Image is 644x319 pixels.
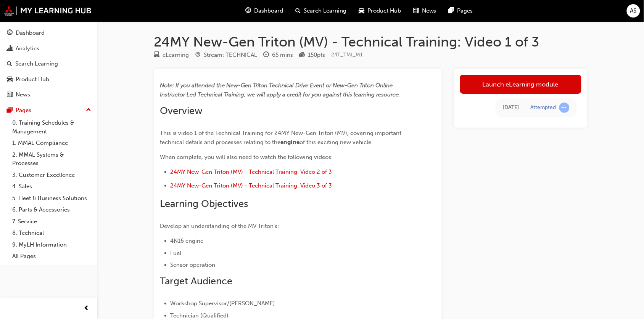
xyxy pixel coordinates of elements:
[3,42,94,56] a: Analytics
[443,3,479,19] a: pages-iconPages
[7,107,13,114] span: pages-icon
[7,76,13,83] span: car-icon
[245,6,251,16] span: guage-icon
[3,88,94,102] a: News
[272,51,293,59] div: 65 mins
[264,52,269,59] span: clock-icon
[7,45,13,52] span: chart-icon
[3,57,94,71] a: Search Learning
[367,6,401,15] span: Product Hub
[171,168,332,175] a: 24MY New-Gen Triton (MV) - Technical Training: Video 2 of 3
[9,250,94,262] a: All Pages
[308,51,325,59] div: 150 pts
[16,29,45,37] div: Dashboard
[3,103,94,117] button: Pages
[304,6,346,15] span: Search Learning
[163,51,189,59] div: eLearning
[449,6,454,16] span: pages-icon
[9,181,94,192] a: 4. Sales
[171,300,275,307] span: Workshop Supervisor/[PERSON_NAME]
[160,223,279,229] span: Develop an understanding of the MV Triton's:
[630,6,637,15] span: AS
[413,6,419,16] span: news-icon
[171,312,229,319] span: Technician (Qualified)
[154,34,588,50] h1: 24MY New-Gen Triton (MV) - Technical Training: Video 1 of 3
[4,6,92,16] img: mmal
[160,130,403,146] span: This is video 1 of the Technical Training for 24MY New-Gen Triton (MV), covering important techni...
[9,117,94,137] a: 0. Training Schedules & Management
[332,51,363,58] span: Learning resource code
[84,304,90,313] span: prev-icon
[7,30,13,37] span: guage-icon
[195,52,201,59] span: target-icon
[7,91,13,98] span: news-icon
[3,72,94,87] a: Product Hub
[195,50,258,60] div: Stream
[15,59,58,68] div: Search Learning
[299,52,305,59] span: podium-icon
[160,154,333,160] span: When complete, you will also need to watch the following videos:
[16,106,31,115] div: Pages
[9,149,94,169] a: 2. MMAL Systems & Processes
[9,137,94,149] a: 1. MMAL Compliance
[281,139,300,146] span: engine
[531,104,556,111] div: Attempted
[16,75,49,84] div: Product Hub
[422,6,436,15] span: News
[9,192,94,204] a: 5. Fleet & Business Solutions
[559,103,570,113] span: learningRecordVerb_ATTEMPT-icon
[171,182,332,189] a: 24MY New-Gen Triton (MV) - Technical Training: Video 3 of 3
[9,169,94,181] a: 3. Customer Excellence
[160,105,203,117] span: Overview
[9,227,94,239] a: 8. Technical
[299,50,325,60] div: Points
[171,261,216,268] span: Sensor operation
[204,51,258,59] div: Stream: TECHNICAL
[627,4,640,18] button: AS
[353,3,407,19] a: car-iconProduct Hub
[3,24,94,103] button: DashboardAnalyticsSearch LearningProduct HubNews
[154,52,160,59] span: learningResourceType_ELEARNING-icon
[9,239,94,251] a: 9. MyLH Information
[254,6,283,15] span: Dashboard
[171,250,182,256] span: Fuel
[171,237,204,244] span: 4N16 engine
[160,82,401,98] span: Note: If you attended the New-Gen Triton Technical Drive Event or New-Gen Triton Online Instructo...
[160,275,233,287] span: Target Audience
[407,3,443,19] a: news-iconNews
[457,6,473,15] span: Pages
[503,103,519,112] div: Thu Aug 21 2025 14:51:12 GMT+1000 (Australian Eastern Standard Time)
[160,198,248,210] span: Learning Objectives
[295,6,301,16] span: search-icon
[3,26,94,40] a: Dashboard
[289,3,353,19] a: search-iconSearch Learning
[239,3,289,19] a: guage-iconDashboard
[9,216,94,228] a: 7. Service
[9,204,94,216] a: 6. Parts & Accessories
[264,50,293,60] div: Duration
[359,6,364,16] span: car-icon
[16,44,39,53] div: Analytics
[86,105,91,115] span: up-icon
[16,90,30,99] div: News
[300,139,373,146] span: of this exciting new vehicle.
[460,75,581,94] a: Launch eLearning module
[7,61,12,67] span: search-icon
[154,50,189,60] div: Type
